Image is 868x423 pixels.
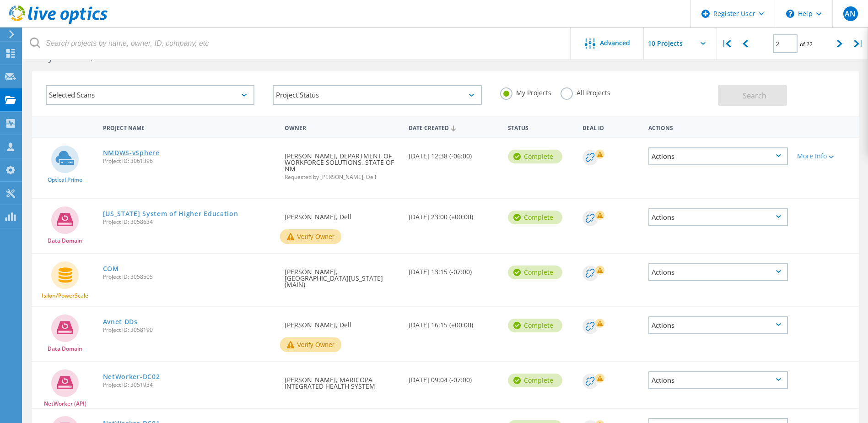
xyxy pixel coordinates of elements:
[404,119,503,136] div: Date Created
[103,158,276,164] span: Project ID: 3061396
[23,27,571,60] input: Search projects by name, owner, ID, company, etc
[103,150,160,156] a: NMDWS-vSphere
[103,274,276,280] span: Project ID: 3058505
[503,119,578,136] div: Status
[103,211,238,217] a: [US_STATE] System of Higher Education
[280,362,404,399] div: [PERSON_NAME], MARICOPA INTEGRATED HEALTH SYSTEM
[800,40,813,48] span: of 22
[103,327,276,333] span: Project ID: 3058190
[648,147,788,165] div: Actions
[9,19,108,26] a: Live Optics Dashboard
[797,153,854,159] div: More Info
[404,199,503,229] div: [DATE] 23:00 (+00:00)
[404,254,503,284] div: [DATE] 13:15 (-07:00)
[845,10,856,17] span: AN
[48,238,82,244] span: Data Domain
[561,87,610,96] label: All Projects
[508,266,562,279] div: Complete
[280,119,404,136] div: Owner
[44,401,86,407] span: NetWorker (API)
[786,10,794,18] svg: \n
[280,199,404,229] div: [PERSON_NAME], Dell
[743,91,766,101] span: Search
[42,293,88,298] span: Isilon/PowerScale
[103,219,276,225] span: Project ID: 3058634
[648,208,788,226] div: Actions
[508,374,562,387] div: Complete
[718,85,787,106] button: Search
[103,382,276,388] span: Project ID: 3051934
[578,119,644,136] div: Deal Id
[280,307,404,337] div: [PERSON_NAME], Dell
[648,316,788,334] div: Actions
[508,319,562,332] div: Complete
[103,266,119,272] a: COM
[404,307,503,337] div: [DATE] 16:15 (+00:00)
[508,150,562,163] div: Complete
[48,346,82,352] span: Data Domain
[600,40,630,46] span: Advanced
[500,87,551,96] label: My Projects
[280,337,341,352] button: Verify Owner
[98,119,280,136] div: Project Name
[404,362,503,392] div: [DATE] 09:04 (-07:00)
[508,211,562,224] div: Complete
[717,27,736,60] div: |
[48,177,82,183] span: Optical Prime
[273,85,481,105] div: Project Status
[280,229,341,244] button: Verify Owner
[103,374,160,380] a: NetWorker-DC02
[280,254,404,297] div: [PERSON_NAME], [GEOGRAPHIC_DATA][US_STATE] (MAIN)
[285,174,399,180] span: Requested by [PERSON_NAME], Dell
[280,138,404,189] div: [PERSON_NAME], DEPARTMENT OF WORKFORCE SOLUTIONS, STATE OF NM
[648,263,788,281] div: Actions
[103,319,138,325] a: Avnet DDs
[404,138,503,168] div: [DATE] 12:38 (-06:00)
[849,27,868,60] div: |
[648,371,788,389] div: Actions
[644,119,793,136] div: Actions
[46,85,254,105] div: Selected Scans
